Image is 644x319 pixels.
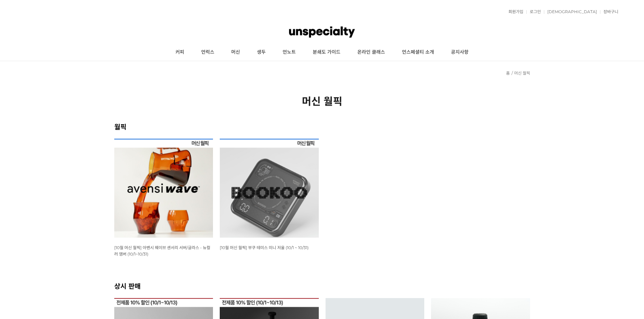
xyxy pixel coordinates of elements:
[114,93,530,108] h2: 머신 월픽
[274,44,304,61] a: 언노트
[600,10,618,14] a: 장바구니
[505,10,523,14] a: 회원가입
[349,44,393,61] a: 온라인 클래스
[506,71,510,76] a: 홈
[248,44,274,61] a: 생두
[289,22,355,42] img: 언스페셜티 몰
[220,139,319,238] img: [10월 머신 월픽] 부쿠 테미스 미니 저울 (10/1 ~ 10/31)
[193,44,223,61] a: 언럭스
[304,44,349,61] a: 분쇄도 가이드
[220,245,309,250] a: [10월 머신 월픽] 부쿠 테미스 미니 저울 (10/1 ~ 10/31)
[393,44,443,61] a: 언스페셜티 소개
[514,71,530,76] a: 머신 월픽
[114,281,530,291] h2: 상시 판매
[223,44,248,61] a: 머신
[114,122,530,131] h2: 월픽
[114,245,210,257] a: [10월 머신 월픽] 아벤시 웨이브 센서리 서버/글라스 - 뉴컬러 앰버 (10/1~10/31)
[167,44,193,61] a: 커피
[526,10,541,14] a: 로그인
[443,44,477,61] a: 공지사항
[544,10,597,14] a: [DEMOGRAPHIC_DATA]
[114,139,213,238] img: [10월 머신 월픽] 아벤시 웨이브 센서리 서버/글라스 - 뉴컬러 앰버 (10/1~10/31)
